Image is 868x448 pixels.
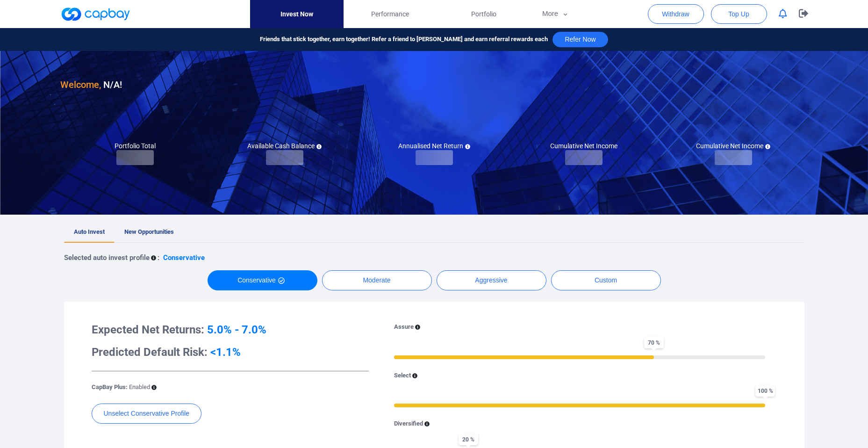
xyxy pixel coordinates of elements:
span: 20 % [459,434,478,445]
button: Unselect Conservative Profile [92,404,202,424]
button: Conservative [208,270,317,290]
span: Portfolio [471,9,496,19]
p: CapBay Plus: [92,383,150,392]
p: Selected auto invest profile [64,252,150,263]
span: Auto Invest [74,228,105,235]
h5: Cumulative Net Income [550,142,617,150]
button: Top Up [711,4,767,24]
span: <1.1% [210,346,241,359]
span: 5.0% - 7.0% [207,323,266,336]
h5: Portfolio Total [115,142,156,150]
h3: N/A ! [60,77,122,92]
button: Withdraw [648,4,704,24]
button: Aggressive [437,270,546,290]
span: New Opportunities [124,228,174,235]
h5: Annualised Net Return [398,142,470,150]
h5: Cumulative Net Income [696,142,770,150]
span: Friends that stick together, earn together! Refer a friend to [PERSON_NAME] and earn referral rew... [260,35,548,44]
p: Diversified [394,419,423,429]
p: Select [394,371,411,381]
h3: Expected Net Returns: [92,322,369,337]
span: Performance [371,9,409,19]
button: Custom [551,270,661,290]
h3: Predicted Default Risk: [92,345,369,360]
p: : [158,252,159,263]
span: Welcome, [60,79,101,90]
span: Top Up [728,9,749,19]
h5: Available Cash Balance [247,142,322,150]
button: Moderate [322,270,432,290]
span: 100 % [755,385,775,397]
p: Conservative [163,252,205,263]
button: Refer Now [552,32,608,47]
span: Enabled [129,383,150,390]
span: 70 % [644,337,664,348]
p: Assure [394,322,414,332]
